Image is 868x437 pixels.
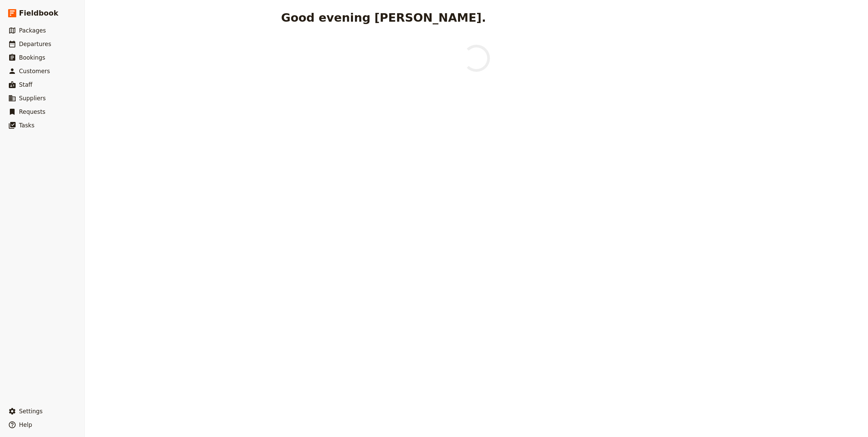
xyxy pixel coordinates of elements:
[19,95,46,102] span: Suppliers
[19,41,51,47] span: Departures
[19,27,46,34] span: Packages
[19,68,50,75] span: Customers
[19,81,33,88] span: Staff
[19,421,32,428] span: Help
[19,8,58,18] span: Fieldbook
[19,122,35,129] span: Tasks
[281,11,486,24] h1: Good evening [PERSON_NAME].
[19,108,45,115] span: Requests
[19,54,45,61] span: Bookings
[19,408,43,415] span: Settings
